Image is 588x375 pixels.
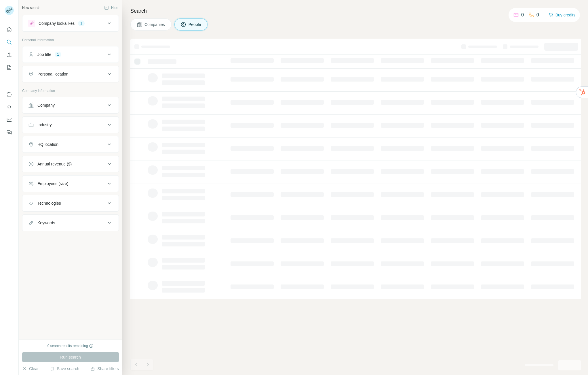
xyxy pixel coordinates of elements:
p: 0 [536,12,539,18]
button: Enrich CSV [5,50,14,60]
div: Keywords [37,220,55,226]
span: People [189,22,202,27]
button: Technologies [22,196,119,210]
button: Dashboard [5,114,14,125]
button: Quick start [5,24,14,35]
button: Share filters [90,366,119,372]
button: Personal location [22,67,119,81]
button: Buy credits [549,11,575,19]
div: Company lookalikes [39,20,75,26]
div: Employees (size) [37,181,68,186]
button: Annual revenue ($) [22,157,119,171]
button: Use Surfe API [5,102,14,112]
button: Employees (size) [22,177,119,191]
button: Industry [22,118,119,132]
div: 1 [78,21,85,26]
p: Personal information [22,37,119,43]
button: Use Surfe on LinkedIn [5,89,14,99]
p: 0 [521,12,524,18]
button: Company [22,98,119,112]
div: HQ location [37,142,58,147]
button: Company lookalikes1 [22,16,119,30]
button: Job title1 [22,48,119,61]
button: My lists [5,62,14,73]
div: Annual revenue ($) [37,161,72,167]
div: Job title [37,52,51,57]
button: Feedback [5,127,14,137]
p: Company information [22,88,119,93]
span: Companies [144,22,165,27]
div: New search [22,5,40,10]
div: 0 search results remaining [47,343,94,348]
div: Personal location [37,71,68,77]
div: 1 [55,52,61,57]
div: Technologies [37,200,61,206]
div: Company [37,102,55,108]
button: HQ location [22,137,119,151]
div: Industry [37,122,52,128]
button: Save search [50,366,79,372]
button: Clear [22,366,39,372]
button: Keywords [22,216,119,230]
button: Hide [100,3,122,12]
button: Search [5,37,14,47]
h4: Search [130,7,581,15]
